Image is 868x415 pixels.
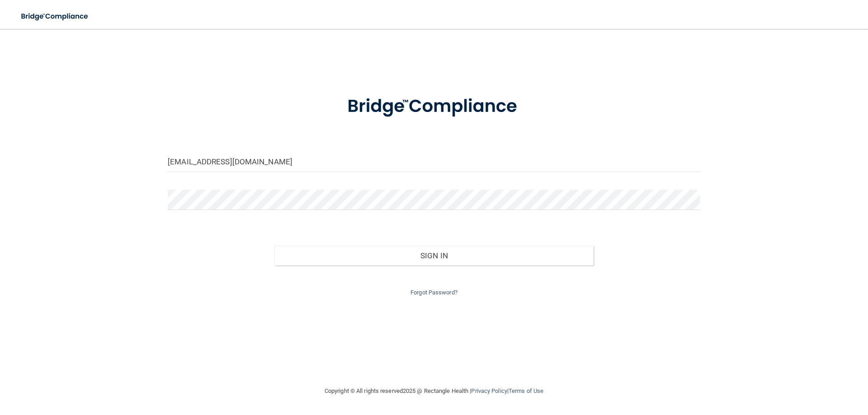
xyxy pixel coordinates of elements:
[410,289,458,296] a: Forgot Password?
[269,377,599,406] div: Copyright © All rights reserved 2025 @ Rectangle Health | |
[509,387,543,394] a: Terms of Use
[329,83,539,130] img: bridge_compliance_login_screen.278c3ca4.svg
[823,353,857,387] iframe: Drift Widget Chat Controller
[168,152,700,172] input: Email
[471,387,507,394] a: Privacy Policy
[14,7,97,26] img: bridge_compliance_login_screen.278c3ca4.svg
[274,246,594,266] button: Sign In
